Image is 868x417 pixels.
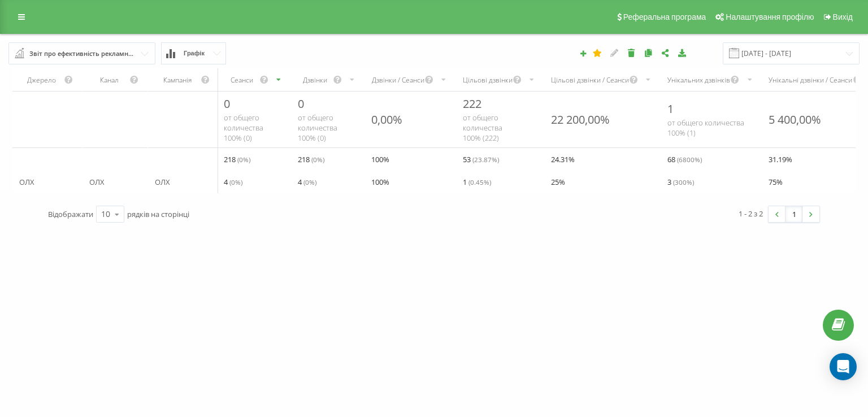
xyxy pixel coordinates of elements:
[472,155,499,164] span: ( 23.87 %)
[229,177,242,186] span: ( 0 %)
[661,49,670,57] i: Поділитися налаштуваннями звіту
[610,49,619,57] i: Редагувати звіт
[371,175,389,189] span: 100 %
[311,155,324,164] span: ( 0 %)
[29,47,136,60] div: Звіт про ефективність рекламних кампаній
[667,153,702,166] span: 68
[371,75,424,85] div: Дзвінки / Сеанси
[463,75,513,85] div: Цільові дзвінки
[184,50,205,57] span: Графік
[769,175,783,189] span: 75 %
[785,206,802,222] a: 1
[19,75,64,85] div: Джерело
[463,112,502,143] span: от общего количества 100% ( 222 )
[678,49,687,57] i: Завантажити звіт
[833,12,853,21] span: Вихід
[155,175,170,189] span: ОЛХ
[667,118,744,138] span: от общего количества 100% ( 1 )
[298,153,324,166] span: 218
[739,208,763,219] div: 1 - 2 з 2
[298,75,333,85] div: Дзвінки
[579,50,587,57] i: Створити звіт
[677,155,702,164] span: ( 6800 %)
[726,12,814,21] span: Налаштування профілю
[371,112,402,127] div: 0,00%
[769,153,792,166] span: 31.19 %
[667,101,674,116] span: 1
[48,209,93,219] span: Відображати
[237,155,250,164] span: ( 0 %)
[298,175,316,189] span: 4
[551,75,629,85] div: Цільові дзвінки / Сеанси
[371,153,389,166] span: 100 %
[673,177,694,186] span: ( 300 %)
[224,96,230,111] span: 0
[551,112,610,127] div: 22 200,00%
[298,96,304,111] span: 0
[463,153,499,166] span: 53
[463,175,491,189] span: 1
[593,49,602,57] i: Цей звіт буде завантажено першим при відкритті Аналітики. Ви можете призначити будь-який інший ва...
[155,75,200,85] div: Кампанія
[101,208,110,220] div: 10
[468,177,491,186] span: ( 0.45 %)
[127,209,189,219] span: рядків на сторінці
[224,75,259,85] div: Сеанси
[623,12,706,21] span: Реферальна програма
[627,49,636,57] i: Видалити звіт
[303,177,316,186] span: ( 0 %)
[19,175,34,189] span: ОЛХ
[667,75,730,85] div: Унікальних дзвінків
[89,75,129,85] div: Канал
[551,175,565,189] span: 25 %
[769,112,821,127] div: 5 400,00%
[769,75,852,85] div: Унікальні дзвінки / Сеанси
[551,153,575,166] span: 24.31 %
[161,42,226,64] button: Графік
[644,49,653,57] i: Копіювати звіт
[224,175,242,189] span: 4
[298,112,337,143] span: от общего количества 100% ( 0 )
[830,353,857,380] div: Open Intercom Messenger
[12,68,856,193] div: scrollable content
[224,153,250,166] span: 218
[667,175,694,189] span: 3
[224,112,263,143] span: от общего количества 100% ( 0 )
[463,96,481,111] span: 222
[89,175,105,189] span: ОЛХ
